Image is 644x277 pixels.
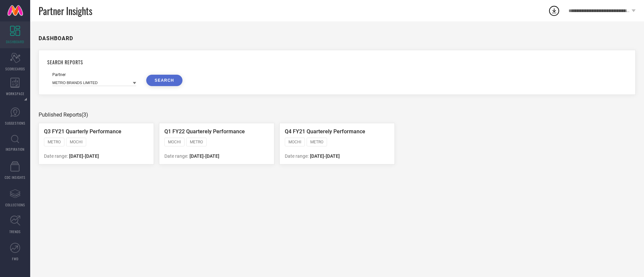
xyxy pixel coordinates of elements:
span: WORKSPACE [6,91,24,96]
h1: DASHBOARD [39,35,73,42]
span: SCORECARDS [5,66,25,71]
span: MOCHI [288,140,301,144]
span: Date range: [164,153,188,159]
span: METRO [190,140,203,144]
span: Q1 FY22 Quarterely Performance [164,128,245,135]
h1: SEARCH REPORTS [47,59,627,66]
span: TRENDS [9,229,21,234]
span: Date range: [44,153,68,159]
span: MOCHI [168,140,181,144]
div: Partner [52,72,136,77]
span: MOCHI [70,140,83,144]
span: CDC INSIGHTS [5,175,25,180]
span: Q3 FY21 Quarterly Performance [44,128,121,135]
span: Date range: [285,153,309,159]
span: FWD [12,256,18,261]
span: INSPIRATION [6,147,24,152]
span: SUGGESTIONS [5,121,25,126]
span: DASHBOARD [6,39,24,44]
span: Q4 FY21 Quarterely Performance [285,128,365,135]
span: Partner Insights [39,4,92,18]
span: [DATE] - [DATE] [69,153,99,159]
div: Published Reports (3) [39,112,636,118]
span: METRO [48,140,61,144]
span: [DATE] - [DATE] [190,153,219,159]
div: Open download list [548,5,560,17]
button: SEARCH [146,75,182,86]
span: COLLECTIONS [5,202,25,207]
span: METRO [310,140,323,144]
span: [DATE] - [DATE] [310,153,340,159]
